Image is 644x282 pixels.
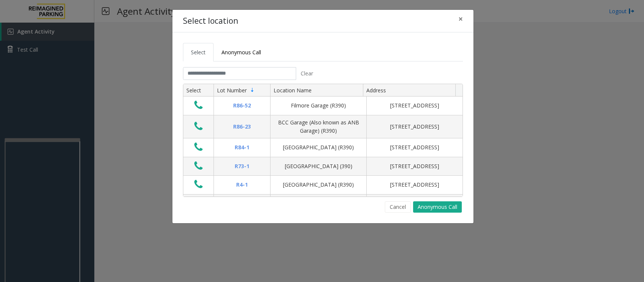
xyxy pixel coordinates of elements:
[453,10,468,28] button: Close
[183,15,238,27] h4: Select location
[275,118,362,135] div: BCC Garage (Also known as ANB Garage) (R390)
[218,143,266,152] div: R84-1
[275,143,362,152] div: [GEOGRAPHIC_DATA] (R390)
[191,49,206,56] span: Select
[458,14,463,24] span: ×
[218,123,266,131] div: R86-23
[371,143,458,152] div: [STREET_ADDRESS]
[221,49,261,56] span: Anonymous Call
[183,84,463,196] div: Data table
[371,123,458,131] div: [STREET_ADDRESS]
[296,67,317,80] button: Clear
[275,101,362,110] div: Filmore Garage (R390)
[371,181,458,189] div: [STREET_ADDRESS]
[366,87,386,94] span: Address
[218,162,266,170] div: R73-1
[218,181,266,189] div: R4-1
[275,181,362,189] div: [GEOGRAPHIC_DATA] (R390)
[371,162,458,170] div: [STREET_ADDRESS]
[217,87,247,94] span: Lot Number
[183,84,214,97] th: Select
[371,101,458,110] div: [STREET_ADDRESS]
[275,162,362,170] div: [GEOGRAPHIC_DATA] (390)
[385,201,411,213] button: Cancel
[274,87,312,94] span: Location Name
[218,101,266,110] div: R86-52
[413,201,462,213] button: Anonymous Call
[183,43,463,61] ul: Tabs
[249,87,255,93] span: Sortable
